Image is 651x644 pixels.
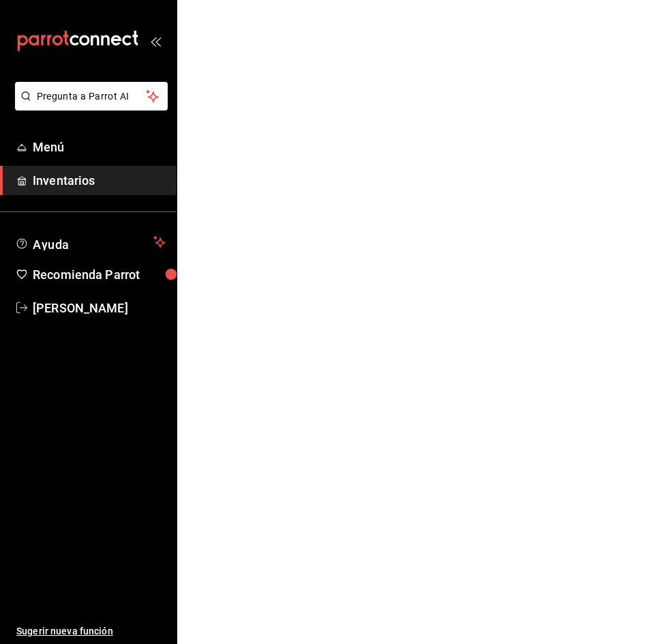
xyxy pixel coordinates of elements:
span: Recomienda Parrot [33,265,166,284]
a: Pregunta a Parrot AI [10,99,168,113]
span: Pregunta a Parrot AI [37,89,147,104]
span: [PERSON_NAME] [33,299,166,317]
button: Pregunta a Parrot AI [15,82,168,111]
span: Sugerir nueva función [16,624,166,639]
span: Ayuda [33,234,148,250]
span: Menú [33,138,166,156]
button: open_drawer_menu [150,35,161,46]
span: Inventarios [33,171,166,190]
